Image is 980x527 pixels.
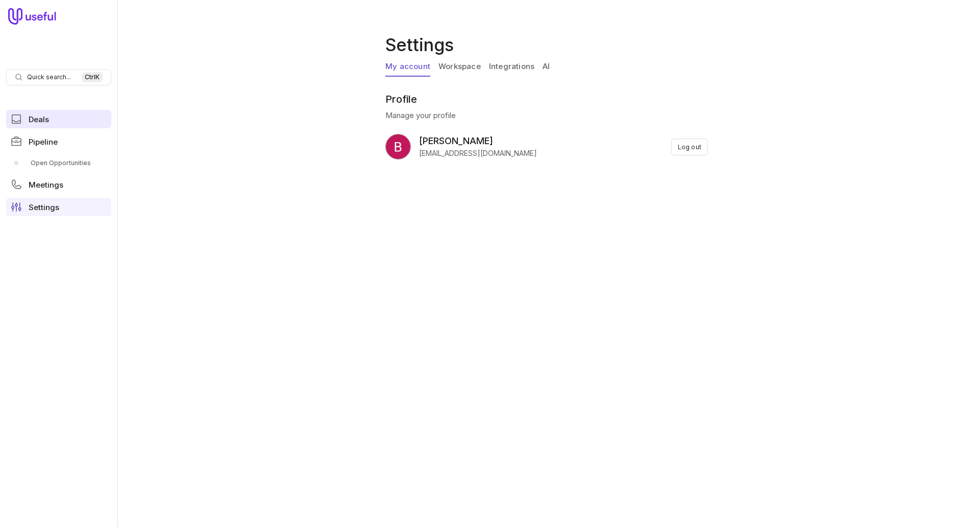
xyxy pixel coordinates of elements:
h1: Settings [385,33,712,57]
span: Settings [29,203,59,211]
a: Integrations [489,57,534,77]
a: Open Opportunities [6,155,111,171]
span: Deals [29,116,49,123]
span: [EMAIL_ADDRESS][DOMAIN_NAME] [419,148,537,158]
kbd: Ctrl K [82,72,103,82]
span: Pipeline [29,138,58,146]
a: Settings [6,198,111,216]
span: [PERSON_NAME] [419,134,537,148]
button: Log out [671,139,708,155]
a: AI [543,57,550,77]
span: Meetings [29,181,63,189]
span: Quick search... [27,73,71,81]
a: Pipeline [6,132,111,151]
a: Workspace [438,57,481,77]
h2: Profile [385,93,708,105]
a: Deals [6,110,111,128]
p: Manage your profile [385,109,708,122]
a: Meetings [6,175,111,194]
div: Pipeline submenu [6,155,111,171]
a: My account [385,57,430,77]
